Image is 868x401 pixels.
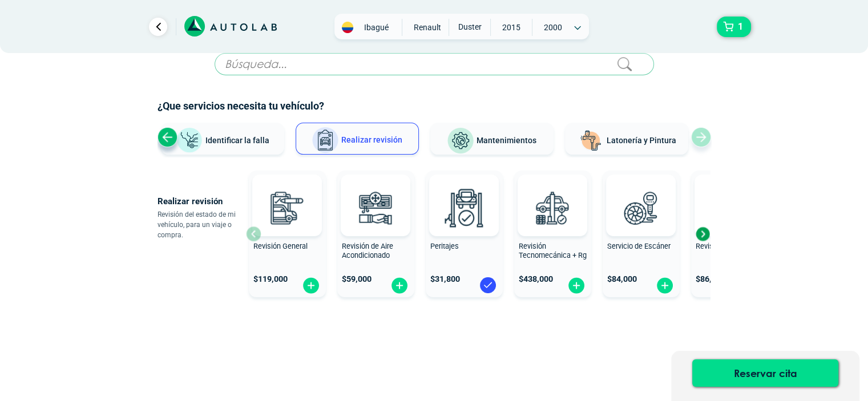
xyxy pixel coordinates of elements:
input: Búsqueda... [215,53,654,75]
button: Realizar revisión [296,123,419,155]
span: Peritajes [430,242,459,250]
img: revision_general-v3.svg [262,183,312,233]
span: RENAULT [407,19,447,36]
img: blue-check.svg [479,276,497,294]
span: 1 [735,17,746,37]
span: $ 438,000 [519,274,553,284]
img: Latonería y Pintura [577,127,604,155]
span: Mantenimientos [477,136,536,145]
h2: ¿Que servicios necesita tu vehículo? [158,99,711,114]
div: Next slide [694,225,711,242]
button: 1 [717,17,751,37]
span: Ibagué [356,22,397,33]
button: Identificar la falla [161,123,284,155]
span: $ 31,800 [430,274,460,284]
button: Revisión General $119,000 [249,171,326,297]
span: Revisión de Aire Acondicionado [342,242,393,260]
div: Previous slide [158,127,177,147]
span: DUSTER [449,19,490,35]
button: Revisión de Aire Acondicionado $59,000 [337,171,414,297]
img: aire_acondicionado-v3.svg [350,183,401,233]
button: Revisión de Batería $86,900 [691,171,768,297]
span: Realizar revisión [341,135,402,144]
span: 2015 [491,19,531,36]
button: Revisión Tecnomecánica + Rg $438,000 [514,171,591,297]
button: Latonería y Pintura [565,123,688,155]
span: $ 119,000 [253,274,288,284]
img: Mantenimientos [447,127,474,155]
img: fi_plus-circle2.svg [390,277,409,294]
img: AD0BCuuxAAAAAElFTkSuQmCC [358,177,393,211]
span: $ 86,900 [696,274,725,284]
img: Flag of COLOMBIA [342,22,353,33]
span: Revisión Tecnomecánica + Rg [519,242,587,260]
span: 2000 [532,19,573,36]
span: Latonería y Pintura [607,136,676,145]
button: Peritajes $31,800 [426,171,503,297]
img: fi_plus-circle2.svg [656,277,674,294]
img: AD0BCuuxAAAAAElFTkSuQmCC [270,177,304,211]
img: cambio_bateria-v3.svg [704,183,754,233]
img: Identificar la falla [176,127,203,154]
img: peritaje-v3.svg [439,183,489,233]
button: Mantenimientos [430,123,554,155]
span: Revisión General [253,242,308,250]
img: fi_plus-circle2.svg [302,277,320,294]
p: Realizar revisión [158,193,246,209]
span: Identificar la falla [205,135,269,144]
span: $ 59,000 [342,274,372,284]
a: Ir al paso anterior [149,18,167,36]
img: AD0BCuuxAAAAAElFTkSuQmCC [447,177,481,211]
span: $ 84,000 [607,274,637,284]
p: Revisión del estado de mi vehículo, para un viaje o compra. [158,209,246,240]
img: AD0BCuuxAAAAAElFTkSuQmCC [624,177,658,211]
button: Servicio de Escáner $84,000 [603,171,680,297]
img: AD0BCuuxAAAAAElFTkSuQmCC [535,177,570,211]
img: revision_tecno_mecanica-v3.svg [527,183,578,233]
span: Servicio de Escáner [607,242,671,250]
button: Reservar cita [692,359,838,387]
img: Realizar revisión [312,127,339,154]
img: fi_plus-circle2.svg [567,277,586,294]
img: escaner-v3.svg [616,183,666,233]
span: Revisión de Batería [696,242,757,250]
